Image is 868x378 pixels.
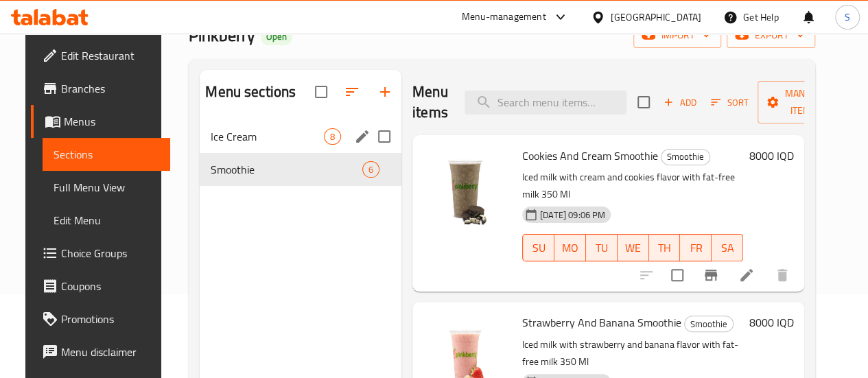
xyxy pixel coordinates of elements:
button: Manage items [758,81,849,123]
span: TH [655,238,675,258]
span: Sort items [702,92,758,113]
div: Smoothie [661,149,710,165]
a: Branches [31,72,170,105]
h6: 8000 IQD [749,146,793,165]
div: items [362,161,379,178]
span: Pinkberry [189,20,255,51]
a: Edit menu item [738,267,755,283]
span: Add [661,95,699,110]
button: Add [658,92,702,113]
button: delete [766,259,799,292]
span: [DATE] 09:06 PM [535,209,611,222]
a: Coupons [31,270,170,303]
span: Branches [61,80,159,97]
span: Choice Groups [61,245,159,261]
span: Coupons [61,278,159,294]
span: Edit Restaurant [61,47,159,64]
div: Ice Cream8edit [200,120,401,153]
button: SA [712,234,743,261]
button: TU [586,234,618,261]
div: [GEOGRAPHIC_DATA] [611,10,701,25]
span: Open [261,31,292,43]
a: Edit Menu [43,204,170,237]
span: Strawberry And Banana Smoothie [522,312,681,333]
span: Sort sections [336,75,368,108]
span: Sections [54,146,159,163]
span: Smoothie [685,316,733,332]
h6: 8000 IQD [749,313,793,332]
a: Edit Restaurant [31,39,170,72]
button: Sort [707,92,752,113]
span: Smoothie [661,149,709,165]
button: MO [554,234,586,261]
span: Add item [658,92,702,113]
a: Choice Groups [31,237,170,270]
a: Sections [43,138,170,171]
span: Cookies And Cream Smoothie [522,145,658,166]
h2: Menu items [412,82,448,123]
div: Smoothie6 [200,153,401,186]
span: Smoothie [211,161,362,178]
span: Promotions [61,311,159,327]
span: import [644,27,710,44]
a: Full Menu View [43,171,170,204]
input: search [465,91,626,115]
button: TH [649,234,681,261]
span: Menus [64,113,159,130]
span: Select section [629,88,658,117]
div: Menu-management [462,9,546,25]
a: Menus [31,105,170,138]
span: S [845,10,850,25]
button: Branch-specific-item [694,259,727,292]
span: Ice Cream [211,128,324,145]
img: Cookies And Cream Smoothie [423,146,511,234]
span: 8 [325,130,340,143]
h2: Menu sections [205,82,296,102]
span: export [738,27,804,44]
span: Sort [711,95,749,110]
span: FR [685,238,706,258]
button: SU [522,234,554,261]
button: import [633,23,721,48]
nav: Menu sections [200,115,401,191]
div: Open [261,29,292,45]
button: export [727,23,815,48]
span: Manage items [769,85,838,119]
span: Menu disclaimer [61,344,159,360]
span: SU [528,238,549,258]
button: Add section [368,75,401,108]
span: Select all sections [307,78,336,106]
p: Iced milk with cream and cookies flavor with fat-free milk 350 Ml [522,169,743,203]
button: WE [618,234,649,261]
button: FR [680,234,712,261]
a: Promotions [31,303,170,335]
span: TU [591,238,612,258]
span: SA [717,238,738,258]
span: MO [560,238,580,258]
p: Iced milk with strawberry and banana flavor with fat-free milk 350 Ml [522,336,743,370]
a: Menu disclaimer [31,335,170,368]
span: Select to update [663,261,692,290]
span: Edit Menu [54,212,159,228]
span: Full Menu View [54,179,159,196]
button: edit [352,126,373,147]
span: 6 [363,163,379,176]
span: WE [623,238,644,258]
